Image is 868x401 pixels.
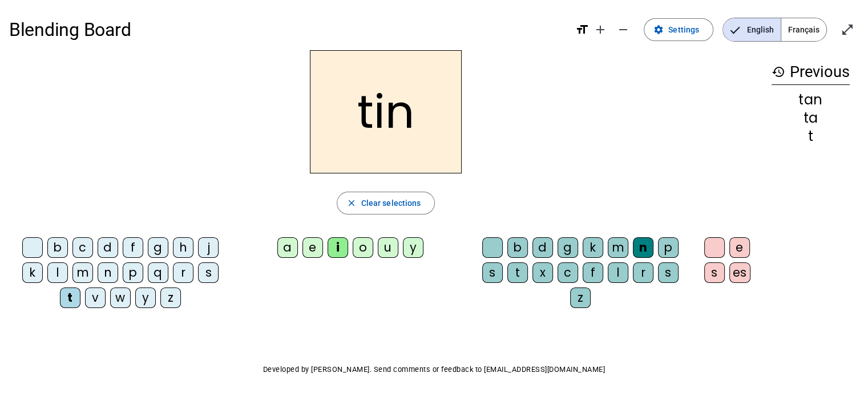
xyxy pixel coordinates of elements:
div: v [85,287,106,308]
div: s [482,262,503,283]
button: Enter full screen [836,18,859,41]
span: Settings [668,23,699,37]
mat-button-toggle-group: Language selection [722,18,827,42]
button: Settings [644,18,713,41]
h2: tin [310,50,462,173]
div: m [608,237,628,258]
div: n [633,237,653,258]
h1: Blending Board [9,11,566,48]
div: l [47,262,68,283]
div: s [704,262,725,283]
mat-icon: open_in_full [841,23,854,37]
div: z [570,287,591,308]
div: z [160,287,181,308]
div: b [507,237,528,258]
div: c [72,237,93,258]
div: p [658,237,679,258]
div: g [558,237,578,258]
div: t [772,129,850,143]
mat-icon: add [594,23,607,37]
div: es [729,262,750,283]
div: tan [772,93,850,107]
div: k [22,262,43,283]
div: h [173,237,193,258]
div: r [173,262,193,283]
div: k [583,237,603,258]
span: Clear selections [361,196,421,210]
div: w [110,287,131,308]
div: f [583,262,603,283]
div: s [658,262,679,283]
div: s [198,262,219,283]
mat-icon: remove [616,23,630,37]
div: e [729,237,750,258]
div: j [198,237,219,258]
div: r [633,262,653,283]
div: y [135,287,156,308]
div: o [353,237,373,258]
h3: Previous [772,59,850,85]
mat-icon: history [772,65,785,79]
div: l [608,262,628,283]
div: p [123,262,143,283]
div: n [98,262,118,283]
div: u [378,237,398,258]
button: Clear selections [337,192,435,214]
div: q [148,262,168,283]
span: Français [781,18,826,41]
div: f [123,237,143,258]
button: Increase font size [589,18,612,41]
div: y [403,237,423,258]
mat-icon: format_size [575,23,589,37]
div: g [148,237,168,258]
div: m [72,262,93,283]
div: i [328,237,348,258]
span: English [723,18,781,41]
div: d [532,237,553,258]
div: e [302,237,323,258]
div: x [532,262,553,283]
div: b [47,237,68,258]
mat-icon: settings [653,25,664,35]
div: a [277,237,298,258]
p: Developed by [PERSON_NAME]. Send comments or feedback to [EMAIL_ADDRESS][DOMAIN_NAME] [9,363,859,376]
div: d [98,237,118,258]
div: ta [772,111,850,125]
div: t [507,262,528,283]
mat-icon: close [346,198,357,208]
div: c [558,262,578,283]
div: t [60,287,80,308]
button: Decrease font size [612,18,635,41]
